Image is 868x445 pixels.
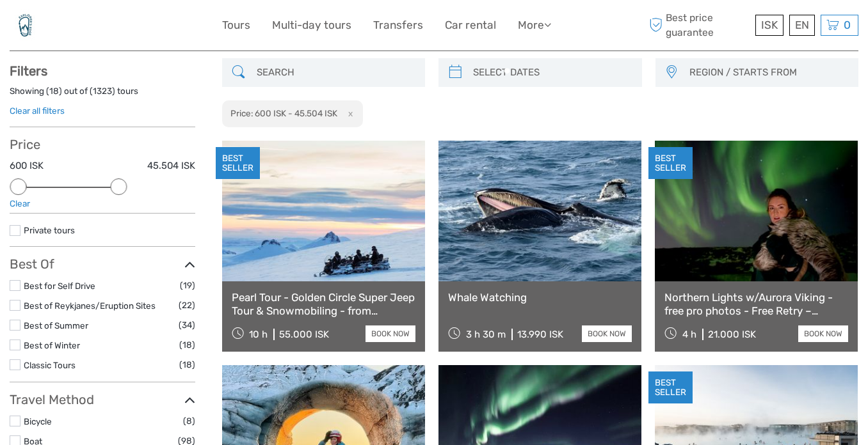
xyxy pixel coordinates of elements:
span: 0 [842,19,853,31]
button: REGION / STARTS FROM [684,62,853,83]
span: (19) [180,278,195,293]
div: BEST SELLER [216,147,260,179]
button: Open LiveChat chat widget [147,20,163,35]
p: We're away right now. Please check back later! [18,22,145,33]
div: 21.000 ISK [708,329,756,340]
a: Best of Summer [24,320,88,331]
span: (18) [179,357,195,372]
span: 3 h 30 m [466,329,506,340]
span: (34) [179,318,195,332]
div: 55.000 ISK [279,329,329,340]
h3: Travel Method [10,392,195,407]
div: BEST SELLER [648,147,693,179]
div: BEST SELLER [648,371,693,403]
span: 10 h [249,329,268,340]
a: book now [798,325,848,342]
div: EN [789,15,815,36]
a: Bicycle [24,416,52,426]
a: Clear all filters [10,105,65,116]
a: book now [366,325,415,342]
a: Multi-day tours [272,16,351,35]
label: 1323 [93,85,112,97]
span: Best price guarantee [647,11,753,39]
strong: Filters [10,63,47,79]
span: ISK [761,19,778,31]
input: SEARCH [252,61,419,84]
span: 4 h [682,329,696,340]
button: x [339,107,357,120]
a: Best for Self Drive [24,281,95,291]
h3: Best Of [10,256,195,272]
a: book now [582,325,632,342]
a: Best of Reykjanes/Eruption Sites [24,301,156,311]
a: More [518,16,551,35]
div: Clear [10,198,195,210]
a: Pearl Tour - Golden Circle Super Jeep Tour & Snowmobiling - from [GEOGRAPHIC_DATA] [232,291,415,317]
img: 3416-69bd23c7-0c36-415f-94e6-aae5177ac4f7_logo_small.jpg [10,10,41,41]
a: Transfers [373,16,423,35]
span: (8) [183,414,195,428]
span: (22) [179,298,195,313]
a: Northern Lights w/Aurora Viking - free pro photos - Free Retry – minibus [664,291,848,317]
a: Private tours [24,225,75,235]
label: 18 [49,85,59,97]
span: (18) [179,338,195,352]
a: Classic Tours [24,360,76,370]
h3: Price [10,137,195,152]
a: Whale Watching [448,291,632,304]
label: 45.504 ISK [147,159,195,173]
div: 13.990 ISK [517,329,563,340]
h2: Price: 600 ISK - 45.504 ISK [230,108,337,118]
label: 600 ISK [10,159,44,173]
input: SELECT DATES [468,61,636,84]
a: Tours [222,16,250,35]
div: Showing ( ) out of ( ) tours [10,85,195,105]
a: Best of Winter [24,340,80,350]
a: Car rental [445,16,496,35]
